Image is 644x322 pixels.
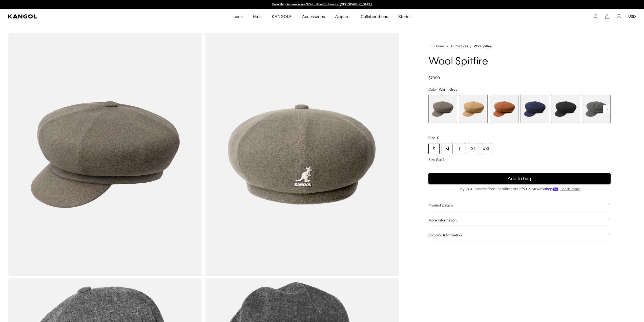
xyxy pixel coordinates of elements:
div: 5 of 8 [551,95,580,123]
span: Hats [253,9,262,24]
div: Announcement [270,3,374,7]
button: USD [628,14,636,19]
div: 6 of 8 [582,95,611,123]
nav: breadcrumbs [428,43,611,49]
div: 1 of 2 [270,3,374,7]
span: Apparel [335,9,350,24]
span: KANGOLF [272,9,292,24]
button: Cart [605,14,610,19]
span: More Information [428,218,605,222]
a: Accessories [297,9,330,24]
a: Stories [393,9,417,24]
slideshow-component: Announcement bar [270,3,374,7]
span: Color [428,87,437,92]
div: 4 of 8 [521,95,549,123]
span: Collaborations [361,9,388,24]
a: Account [617,14,621,19]
a: All Products [450,44,468,48]
span: Product Details [428,203,605,207]
a: Kangol [8,14,154,18]
img: color-warm-grey [8,33,202,276]
span: Size [428,136,435,140]
a: Icons [227,9,248,24]
button: Add to bag [428,173,611,184]
a: Wool Spitfire [474,44,492,48]
div: XXL [481,143,492,154]
summary: Search here [593,14,598,19]
div: 3 of 8 [490,95,518,123]
div: 1 of 8 [428,95,457,123]
a: KANGOLF [267,9,297,24]
span: Accessories [302,9,325,24]
span: Shipping Information [428,233,605,237]
span: Stories [398,9,411,24]
span: S [437,136,439,140]
label: Mahogany [490,95,518,123]
img: color-warm-grey [204,33,399,276]
li: / [445,43,448,49]
div: M [442,143,453,154]
div: S [428,143,440,154]
a: Apparel [330,9,355,24]
li: / [468,43,472,49]
span: Add to bag [508,175,531,182]
span: Home [435,44,445,48]
label: Navy [521,95,549,123]
a: Free Shipping on orders $79+ to the Continental [GEOGRAPHIC_DATA] [272,2,372,6]
div: L [455,143,466,154]
a: Hats [248,9,267,24]
h1: Wool Spitfire [428,56,611,67]
a: Home [430,44,445,48]
div: 2 of 8 [459,95,488,123]
span: Size Guide [428,157,446,162]
span: $70.00 [428,75,440,80]
label: Black [551,95,580,123]
div: XL [468,143,479,154]
label: Camel [459,95,488,123]
span: Warm Grey [439,87,457,92]
span: Icons [233,9,243,24]
a: Collaborations [356,9,393,24]
label: Warm Grey [428,95,457,123]
label: Dark Flannel [582,95,611,123]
